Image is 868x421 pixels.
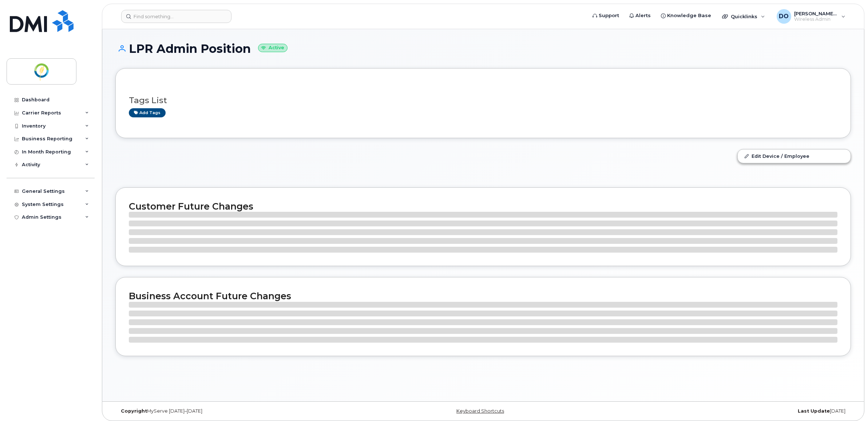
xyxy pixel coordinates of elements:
strong: Last Update [798,408,830,414]
h2: Business Account Future Changes [129,291,837,301]
h3: Tags List [129,96,837,105]
a: Keyboard Shortcuts [456,408,504,414]
h2: Customer Future Changes [129,201,837,212]
div: [DATE] [606,408,851,414]
small: Active [258,44,288,52]
strong: Copyright [121,408,147,414]
a: Edit Device / Employee [738,149,851,163]
div: MyServe [DATE]–[DATE] [115,408,361,414]
h1: LPR Admin Position [115,42,851,55]
a: Add tags [129,108,166,117]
